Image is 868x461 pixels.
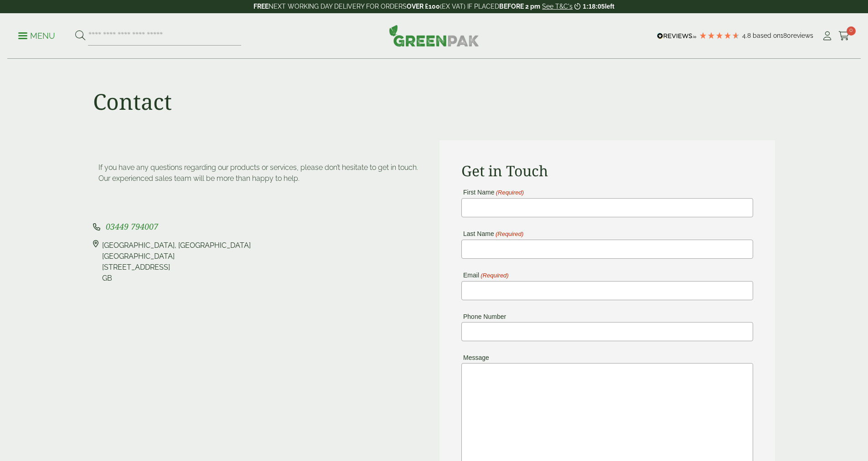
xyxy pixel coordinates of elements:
p: Menu [18,31,55,41]
p: If you have any questions regarding our products or services, please don’t hesitate to get in tou... [98,162,423,184]
a: See T&C's [542,3,573,10]
img: REVIEWS.io [657,33,697,39]
h2: Get in Touch [461,162,753,179]
img: GreenPak Supplies [389,25,479,46]
span: 0 [847,26,856,36]
span: 4.8 [742,32,753,39]
span: left [605,3,615,10]
span: 03449 794007 [106,221,158,232]
strong: BEFORE 2 pm [499,3,540,10]
strong: FREE [253,3,269,10]
a: 0 [838,29,850,43]
span: (Required) [495,190,524,196]
label: First Name [461,189,524,196]
label: Email [461,272,509,279]
span: Based on [753,32,780,39]
i: My Account [821,31,833,41]
span: 1:18:05 [583,3,604,10]
h1: Contact [93,88,172,115]
strong: OVER £100 [407,3,440,10]
span: 180 [780,32,791,39]
span: (Required) [480,272,509,279]
a: Menu [18,31,55,40]
span: reviews [791,32,813,39]
i: Cart [838,31,850,41]
label: Phone Number [461,313,506,320]
div: 4.78 Stars [699,31,740,40]
label: Message [461,354,489,361]
a: 03449 794007 [106,223,158,231]
div: [GEOGRAPHIC_DATA], [GEOGRAPHIC_DATA] [GEOGRAPHIC_DATA] [STREET_ADDRESS] GB [102,240,251,284]
span: (Required) [495,231,523,237]
label: Last Name [461,230,523,237]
